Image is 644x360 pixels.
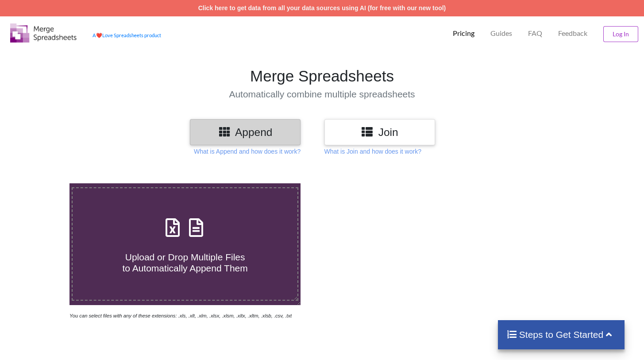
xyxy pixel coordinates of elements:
h3: Append [197,126,294,139]
p: Guides [490,29,512,38]
span: Upload or Drop Multiple Files to Automatically Append Them [122,252,247,273]
span: heart [96,32,102,38]
a: Click here to get data from all your data sources using AI (for free with our new tool) [198,4,446,12]
span: Feedback [558,30,587,37]
img: Logo.png [10,23,77,43]
p: FAQ [528,29,542,38]
p: Pricing [453,29,474,38]
p: What is Join and how does it work? [324,147,421,156]
button: Log In [603,26,638,42]
i: You can select files with any of these extensions: .xls, .xlt, .xlm, .xlsx, .xlsm, .xltx, .xltm, ... [69,313,292,318]
h3: Join [331,126,428,139]
a: AheartLove Spreadsheets product [93,32,161,38]
h4: Steps to Get Started [507,329,616,340]
p: What is Append and how does it work? [194,147,301,156]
